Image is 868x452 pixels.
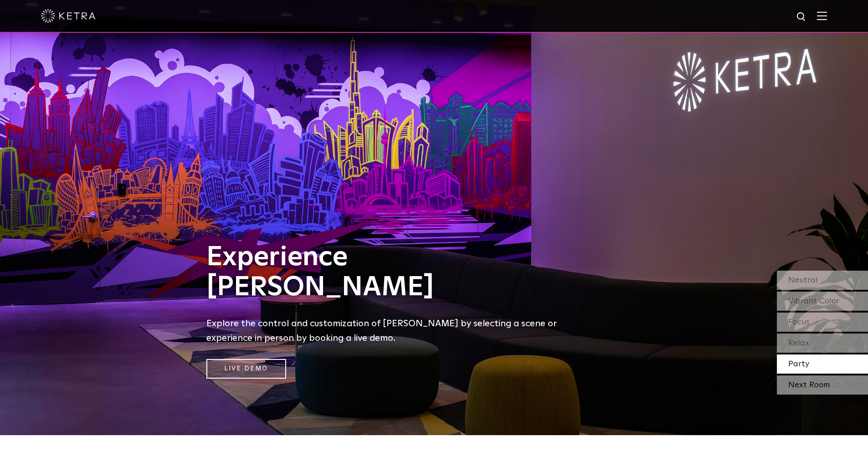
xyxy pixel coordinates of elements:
span: Vibrant Color [788,297,839,305]
img: ketra-logo-2019-white [41,9,96,23]
a: Live Demo [206,359,286,379]
img: Hamburger%20Nav.svg [817,11,827,20]
div: Next Room [777,375,868,395]
span: Relax [788,339,809,347]
h1: Experience [PERSON_NAME] [206,242,571,303]
span: Focus [788,318,810,326]
img: search icon [796,11,807,23]
span: Party [788,360,809,368]
span: Neutral [788,276,818,284]
h5: Explore the control and customization of [PERSON_NAME] by selecting a scene or experience in pers... [206,316,571,345]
